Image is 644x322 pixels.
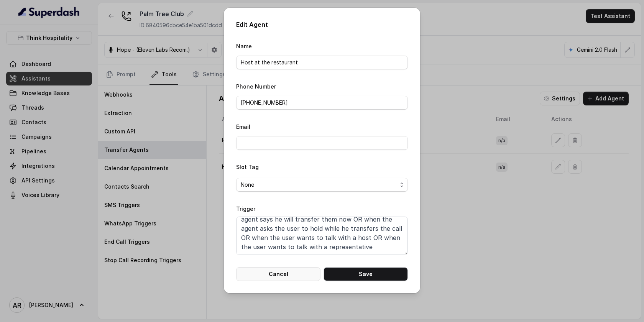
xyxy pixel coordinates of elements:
[236,83,276,90] label: Phone Number
[324,267,408,281] button: Save
[236,217,408,255] textarea: When the user confirms they wish to be transferred OR the user agrees to be transferred OR when t...
[236,164,259,170] label: Slot Tag
[236,20,408,29] h2: Edit Agent
[241,180,397,189] span: None
[236,267,320,281] button: Cancel
[236,205,255,212] label: Trigger
[236,123,250,130] label: Email
[236,43,252,49] label: Name
[236,178,408,192] button: None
